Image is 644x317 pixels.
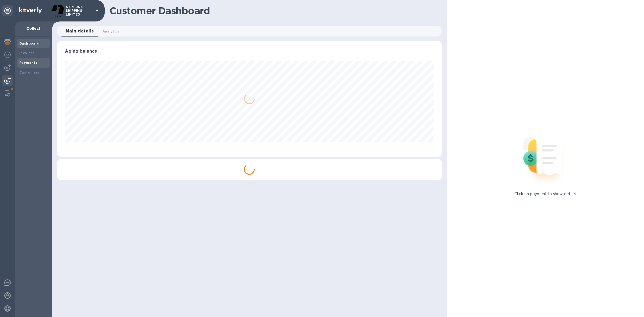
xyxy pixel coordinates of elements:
[19,61,37,65] b: Payments
[4,52,11,58] img: Foreign exchange
[109,5,438,16] h1: Customer Dashboard
[2,5,13,16] div: Unpin categories
[19,41,40,45] b: Dashboard
[19,70,40,74] b: Customers
[514,191,576,197] p: Click on payment to show details
[19,51,35,55] b: Invoices
[66,27,94,35] span: Main details
[103,28,119,34] span: Analytics
[19,7,42,13] img: Logo
[65,49,434,54] h3: Aging balance
[66,5,93,16] p: NEPTUNE SHIPPING LIMITED
[19,26,48,31] p: Collect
